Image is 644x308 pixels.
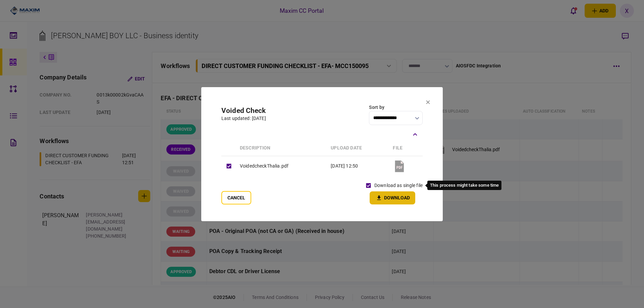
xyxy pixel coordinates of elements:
td: [DATE] 12:50 [327,156,389,176]
td: VoidedcheckThalia.pdf [236,156,327,176]
h2: Voided Check [221,107,266,115]
th: upload date [327,140,389,156]
th: file [389,140,423,156]
div: last updated: [DATE] [221,115,266,122]
button: Cancel [221,191,251,204]
th: Description [236,140,327,156]
button: Download [370,191,415,204]
div: Sort by [369,104,423,111]
label: download as single file [374,182,423,189]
